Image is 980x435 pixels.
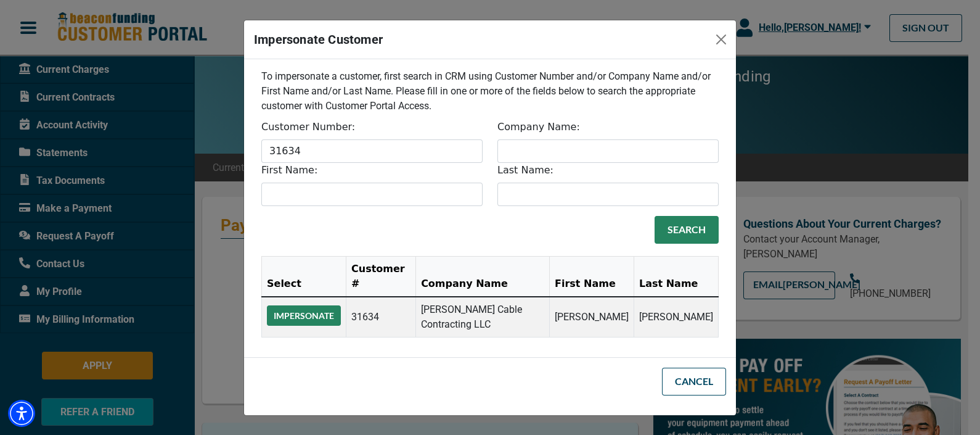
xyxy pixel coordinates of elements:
[261,69,719,114] p: To impersonate a customer, first search in CRM using Customer Number and/or Company Name and/or F...
[497,120,580,135] label: Company Name:
[267,305,341,326] button: Impersonate
[254,30,383,49] h5: Impersonate Customer
[262,256,346,297] th: Select
[421,302,544,332] p: [PERSON_NAME] Cable Contracting LLC
[655,216,719,244] button: Search
[261,120,355,135] label: Customer Number:
[711,30,731,49] button: Close
[346,256,416,297] th: Customer #
[497,163,553,178] label: Last Name:
[662,368,726,396] button: Cancel
[8,400,35,427] div: Accessibility Menu
[549,256,634,297] th: First Name
[351,310,410,325] p: 31634
[639,310,713,325] p: [PERSON_NAME]
[634,256,718,297] th: Last Name
[416,256,550,297] th: Company Name
[555,310,629,325] p: [PERSON_NAME]
[261,163,317,178] label: First Name:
